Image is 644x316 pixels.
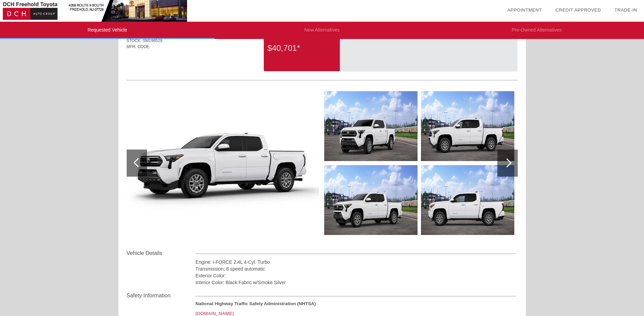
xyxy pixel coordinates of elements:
div: Transmission: 8 speed automatic [196,265,516,272]
a: [DOMAIN_NAME] [196,311,234,316]
div: Interior Color: Black Fabric w/Smoke Silver [196,279,516,286]
div: Engine: i-FORCE 2.4L 4-Cyl. Turbo [196,259,516,265]
div: Vehicle Details [127,249,196,257]
a: Appointment [507,7,542,13]
img: a06b40cc52e27209d962a194fd8c06b0x.jpg [127,91,319,235]
div: $40,701* [268,39,336,57]
a: Trade-In [614,7,637,13]
span: MFR. CODE: [127,44,151,49]
img: df497a42b18dfb1ff8f655c4bc9fb36e.png [421,91,514,161]
img: 985da731c8ebb4336c79a47192554526.png [421,165,514,235]
li: New Alternatives [215,22,429,39]
div: Safety Information [127,292,196,300]
div: Quoted on [DATE] 9:18:22 PM [127,60,518,71]
li: Pre-Owned Alternatives [429,22,644,39]
strong: National Highway Traffic Safety Administration (NHTSA) [196,301,316,306]
div: Exterior Color: [196,272,516,279]
img: 6d70f0c043f46cefc43fd6a6fbe7ea8e.png [324,91,418,161]
img: 1336c5ffe37d8abd90c075171ab50bf2.png [324,165,418,235]
a: Credit Approved [555,7,601,13]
